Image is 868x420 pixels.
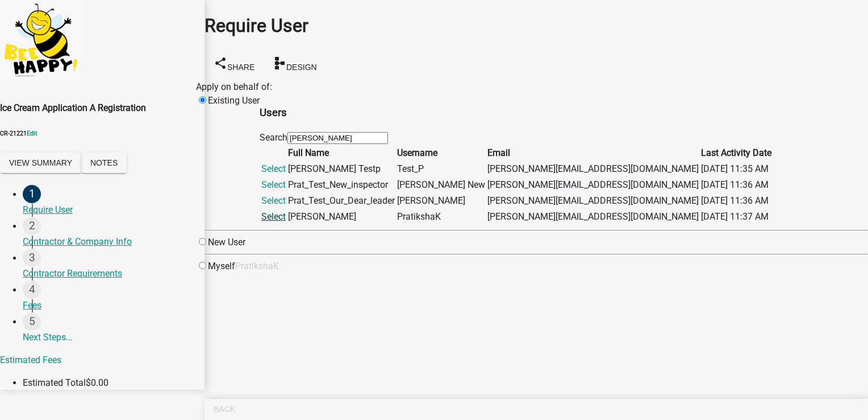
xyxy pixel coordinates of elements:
td: [DATE] 11:37 AM [700,209,772,224]
i: share [214,56,227,69]
td: [PERSON_NAME][EMAIL_ADDRESS][DOMAIN_NAME] [487,162,699,176]
div: Fees [23,299,195,312]
a: Select [261,195,286,206]
div: 1 [23,185,41,203]
td: [DATE] 11:35 AM [700,162,772,176]
button: Notes [81,153,127,173]
wm-modal-confirm: Edit Application Number [27,130,37,137]
a: Select [261,211,286,222]
div: 4 [23,281,41,299]
div: Contractor Requirements [23,267,195,281]
div: Contractor & Company Info [23,235,195,249]
div: New User [196,236,245,249]
div: Existing User [196,94,260,226]
span: Estimated Total [23,377,86,388]
td: [DATE] 11:36 AM [700,193,772,208]
wm-modal-confirm: Notes [81,158,127,169]
td: [PERSON_NAME] New [397,178,486,192]
th: Full Name [287,146,395,160]
th: Email [487,146,699,160]
span: Back [214,405,235,414]
th: Username [397,146,486,160]
span: Design [286,62,317,71]
div: 3 [23,249,41,267]
td: [PERSON_NAME][EMAIL_ADDRESS][DOMAIN_NAME] [487,178,699,192]
div: Myself [196,260,235,273]
button: schemaDesign [264,52,326,77]
td: [PERSON_NAME] Testp [287,162,395,176]
td: [PERSON_NAME] [397,193,486,208]
div: 5 [23,312,41,331]
td: [PERSON_NAME] [287,209,395,224]
div: 2 [23,217,41,235]
a: Select [261,179,286,190]
a: Next Steps... [23,312,205,350]
a: Select [261,163,286,174]
div: Apply on behalf of: [196,80,272,94]
h1: Require User [205,12,868,39]
div: Require User [23,203,195,217]
th: Last Activity Date [700,146,772,160]
td: [PERSON_NAME][EMAIL_ADDRESS][DOMAIN_NAME] [487,193,699,208]
h3: Users [260,105,773,121]
td: [PERSON_NAME][EMAIL_ADDRESS][DOMAIN_NAME] [487,209,699,224]
td: [DATE] 11:36 AM [700,178,772,192]
label: Search [260,132,287,143]
span: $0.00 [86,377,108,388]
td: Prat_Test_New_inspector [287,178,395,192]
td: Test_P [397,162,486,176]
button: Back [205,399,244,419]
td: PratikshaK [397,209,486,224]
span: Share [227,62,254,71]
a: Edit [27,130,37,137]
i: schema [273,56,286,69]
button: shareShare [205,52,264,77]
td: Prat_Test_Our_Dear_leader [287,193,395,208]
